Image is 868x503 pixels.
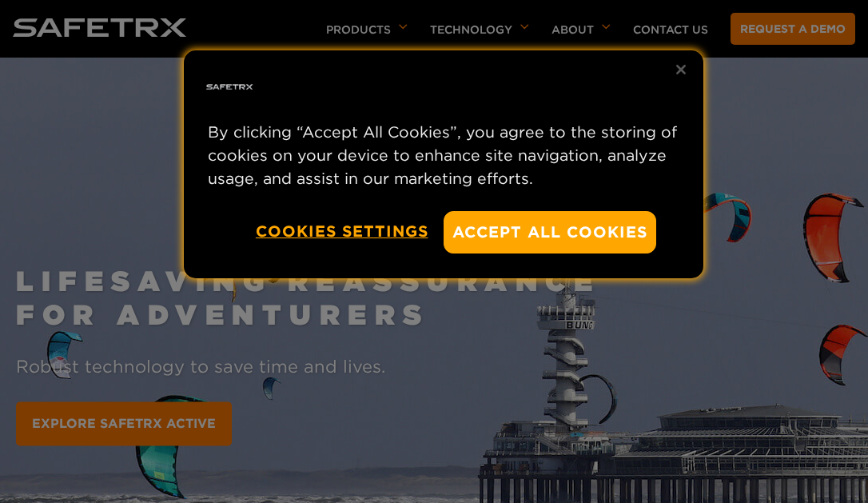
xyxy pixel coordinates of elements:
img: Safe Tracks [204,62,255,113]
button: Accept All Cookies [444,211,656,253]
p: By clicking “Accept All Cookies”, you agree to the storing of cookies on your device to enhance s... [208,121,679,191]
button: Close [663,52,699,87]
div: Privacy [184,50,703,278]
button: Cookies Settings [256,211,428,252]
